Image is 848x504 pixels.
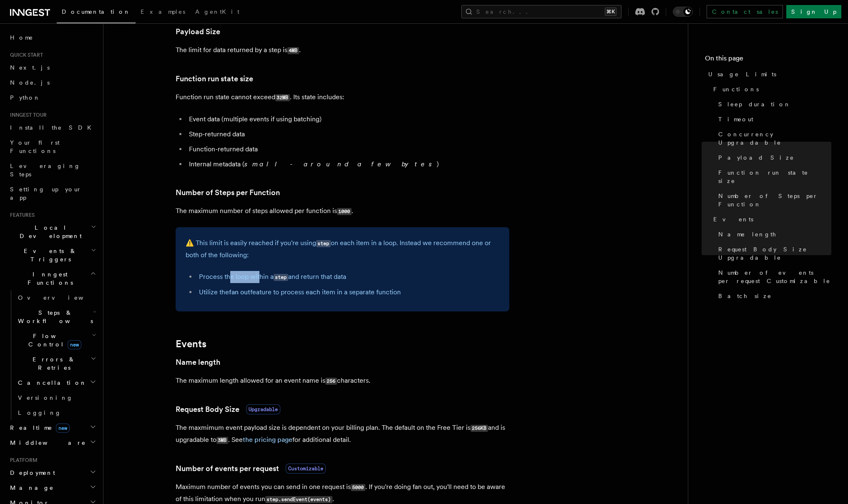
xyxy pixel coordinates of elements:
[7,469,55,477] span: Deployment
[246,404,280,414] span: Upgradable
[176,463,326,474] a: Number of events per requestCustomizable
[10,64,50,71] span: Next.js
[7,30,98,45] a: Home
[461,5,622,18] button: Search...⌘K
[718,153,794,162] span: Payload Size
[718,230,777,238] span: Name length
[243,436,292,444] a: the pricing page
[718,192,831,208] span: Number of Steps per Function
[10,33,33,42] span: Home
[10,139,60,154] span: Your first Functions
[196,286,499,298] li: Utilize the feature to process each item in a separate function
[136,3,190,23] a: Examples
[605,8,616,16] kbd: ⌘K
[325,378,337,385] code: 256
[708,70,776,78] span: Usage Limits
[7,267,98,290] button: Inngest Functions
[15,290,98,305] a: Overview
[7,182,98,205] a: Setting up your app
[287,47,299,54] code: 4MB
[707,5,783,18] a: Contact sales
[176,26,220,38] a: Payload Size
[275,94,290,101] code: 32MB
[68,340,81,349] span: new
[216,437,228,444] code: 3MB
[715,165,831,188] a: Function run state size
[715,97,831,112] a: Sleep duration
[176,205,509,217] p: The maximum number of steps allowed per function is .
[718,130,831,147] span: Concurrency Upgradable
[7,457,38,464] span: Platform
[10,94,40,101] span: Python
[718,292,772,300] span: Batch size
[7,135,98,158] a: Your first Functions
[718,100,791,108] span: Sleep duration
[7,480,98,495] button: Manage
[7,75,98,90] a: Node.js
[176,73,253,85] a: Function run state size
[186,128,509,140] li: Step-returned data
[715,188,831,212] a: Number of Steps per Function
[705,53,831,67] h4: On this page
[7,112,47,118] span: Inngest tour
[715,227,831,242] a: Name length
[715,242,831,265] a: Request Body Size Upgradable
[196,271,499,283] li: Process the loop within a and return that data
[57,3,136,23] a: Documentation
[7,290,98,420] div: Inngest Functions
[15,375,98,390] button: Cancellation
[7,158,98,182] a: Leveraging Steps
[190,3,244,23] a: AgentKit
[244,160,437,168] em: small - around a few bytes
[337,208,352,215] code: 1000
[316,240,331,247] code: step
[715,288,831,303] a: Batch size
[195,8,239,15] span: AgentKit
[7,465,98,480] button: Deployment
[7,484,54,492] span: Manage
[7,220,98,243] button: Local Development
[15,355,91,372] span: Errors & Retries
[286,464,326,474] span: Customizable
[176,91,509,103] p: Function run state cannot exceed . Its state includes:
[10,124,96,131] span: Install the SDK
[176,404,280,415] a: Request Body SizeUpgradable
[7,52,43,58] span: Quick start
[715,150,831,165] a: Payload Size
[7,247,91,263] span: Events & Triggers
[15,308,93,325] span: Steps & Workflows
[7,223,91,240] span: Local Development
[718,245,831,262] span: Request Body Size Upgradable
[62,8,131,15] span: Documentation
[18,409,61,416] span: Logging
[718,268,831,285] span: Number of events per request Customizable
[673,7,693,17] button: Toggle dark mode
[7,212,35,218] span: Features
[141,8,185,15] span: Examples
[7,420,98,435] button: Realtimenew
[176,375,509,387] p: The maximum length allowed for an event name is characters.
[715,112,831,127] a: Timeout
[15,379,87,387] span: Cancellation
[186,237,499,261] p: ⚠️ This limit is easily reached if you're using on each item in a loop. Instead we recommend one ...
[15,305,98,328] button: Steps & Workflows
[7,270,90,287] span: Inngest Functions
[471,425,488,432] code: 256KB
[265,496,332,503] code: step.sendEvent(events)
[705,67,831,82] a: Usage Limits
[10,186,82,201] span: Setting up your app
[176,356,220,368] a: Name length
[176,187,280,198] a: Number of Steps per Function
[718,168,831,185] span: Function run state size
[7,439,86,447] span: Middleware
[7,90,98,105] a: Python
[18,394,73,401] span: Versioning
[710,82,831,97] a: Functions
[15,352,98,375] button: Errors & Retries
[718,115,753,123] span: Timeout
[274,274,288,281] code: step
[15,332,92,349] span: Flow Control
[7,435,98,450] button: Middleware
[176,44,509,56] p: The limit for data returned by a step is .
[10,79,50,86] span: Node.js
